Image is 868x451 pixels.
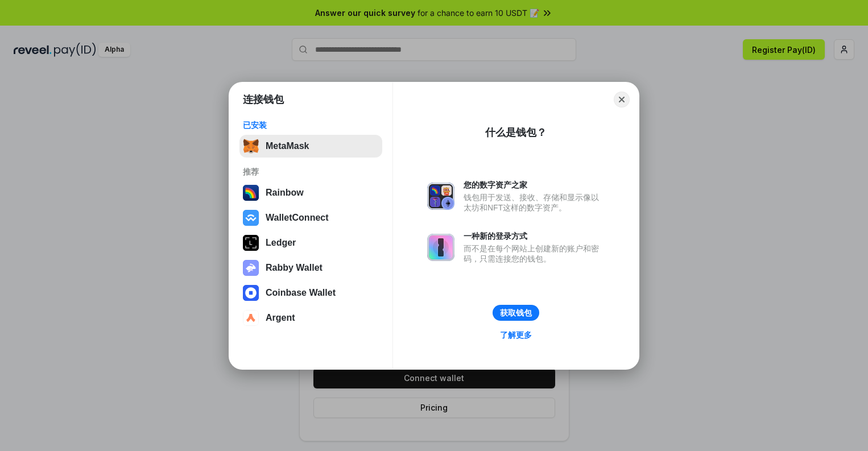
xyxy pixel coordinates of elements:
img: svg+xml,%3Csvg%20width%3D%2228%22%20height%3D%2228%22%20viewBox%3D%220%200%2028%2028%22%20fill%3D... [243,285,259,301]
img: svg+xml,%3Csvg%20xmlns%3D%22http%3A%2F%2Fwww.w3.org%2F2000%2Fsvg%22%20fill%3D%22none%22%20viewBox... [243,260,259,276]
button: Coinbase Wallet [239,282,382,304]
div: Rainbow [266,188,304,198]
button: 获取钱包 [493,305,539,321]
button: Ledger [239,231,382,254]
img: svg+xml,%3Csvg%20xmlns%3D%22http%3A%2F%2Fwww.w3.org%2F2000%2Fsvg%22%20fill%3D%22none%22%20viewBox... [427,183,454,210]
button: Rabby Wallet [239,256,382,279]
div: 获取钱包 [500,308,532,318]
div: 钱包用于发送、接收、存储和显示像以太坊和NFT这样的数字资产。 [464,192,605,213]
button: Argent [239,307,382,329]
div: 您的数字资产之家 [464,180,605,190]
div: 而不是在每个网站上创建新的账户和密码，只需连接您的钱包。 [464,243,605,264]
button: MetaMask [239,135,382,158]
div: 了解更多 [500,330,532,340]
div: MetaMask [266,141,309,151]
img: svg+xml,%3Csvg%20xmlns%3D%22http%3A%2F%2Fwww.w3.org%2F2000%2Fsvg%22%20width%3D%2228%22%20height%3... [243,235,259,251]
div: 什么是钱包？ [485,126,547,139]
button: Rainbow [239,181,382,204]
img: svg+xml,%3Csvg%20width%3D%2228%22%20height%3D%2228%22%20viewBox%3D%220%200%2028%2028%22%20fill%3D... [243,310,259,326]
img: svg+xml,%3Csvg%20width%3D%22120%22%20height%3D%22120%22%20viewBox%3D%220%200%20120%20120%22%20fil... [243,185,259,201]
img: svg+xml,%3Csvg%20fill%3D%22none%22%20height%3D%2233%22%20viewBox%3D%220%200%2035%2033%22%20width%... [243,138,259,154]
div: 推荐 [243,167,379,177]
div: Rabby Wallet [266,263,323,273]
img: svg+xml,%3Csvg%20width%3D%2228%22%20height%3D%2228%22%20viewBox%3D%220%200%2028%2028%22%20fill%3D... [243,210,259,226]
a: 了解更多 [493,328,539,342]
div: Coinbase Wallet [266,288,336,298]
div: WalletConnect [266,213,329,223]
button: WalletConnect [239,206,382,229]
button: Close [614,92,630,107]
img: svg+xml,%3Csvg%20xmlns%3D%22http%3A%2F%2Fwww.w3.org%2F2000%2Fsvg%22%20fill%3D%22none%22%20viewBox... [427,234,454,261]
div: 已安装 [243,120,379,130]
div: Ledger [266,238,296,248]
div: 一种新的登录方式 [464,231,605,241]
div: Argent [266,313,295,323]
h1: 连接钱包 [243,93,284,106]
